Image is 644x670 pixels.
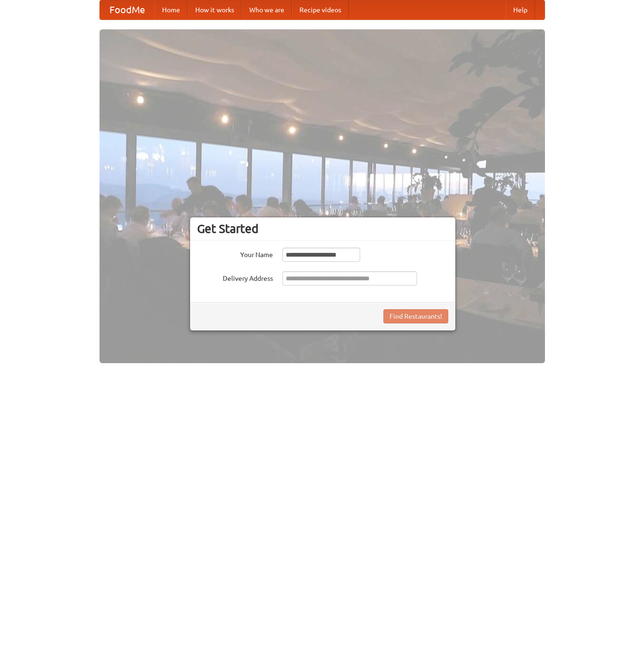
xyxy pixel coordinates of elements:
[154,0,188,19] a: Home
[506,0,535,19] a: Help
[292,0,349,19] a: Recipe videos
[197,248,273,259] label: Your Name
[197,222,448,236] h3: Get Started
[197,271,273,283] label: Delivery Address
[188,0,242,19] a: How it works
[100,0,154,19] a: FoodMe
[383,309,448,323] button: Find Restaurants!
[242,0,292,19] a: Who we are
